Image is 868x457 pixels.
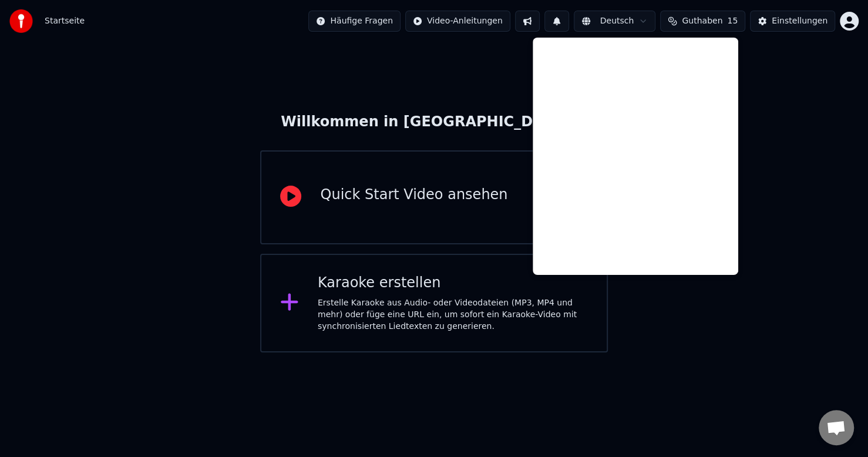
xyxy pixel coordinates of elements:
div: Erstelle Karaoke aus Audio- oder Videodateien (MP3, MP4 und mehr) oder füge eine URL ein, um sofo... [318,297,588,332]
button: Häufige Fragen [308,11,401,32]
span: 15 [727,15,738,27]
button: Video-Anleitungen [405,11,510,32]
button: Einstellungen [750,11,835,32]
span: Guthaben [682,15,722,27]
div: Chat öffnen [819,410,854,445]
img: youka [9,9,33,33]
div: Einstellungen [772,15,827,27]
nav: breadcrumb [45,15,85,27]
div: Willkommen in [GEOGRAPHIC_DATA] [281,113,587,132]
div: Karaoke erstellen [318,274,588,293]
span: Startseite [45,15,85,27]
div: Quick Start Video ansehen [320,186,507,204]
button: Guthaben15 [660,11,745,32]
